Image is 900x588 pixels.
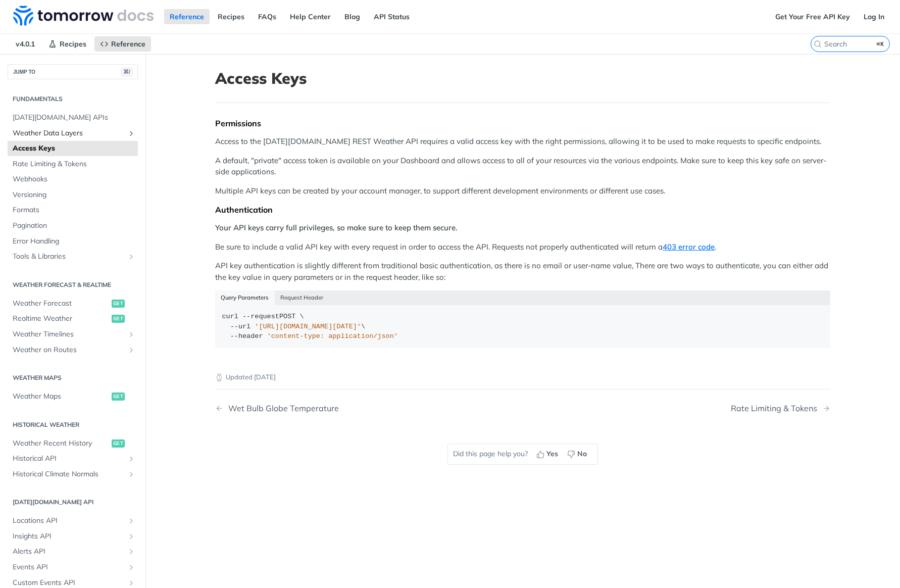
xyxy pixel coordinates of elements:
button: Show subpages for Weather on Routes [127,346,135,354]
span: curl [222,313,238,320]
span: Custom Events API [13,578,125,588]
p: API key authentication is slightly different from traditional basic authentication, as there is n... [215,260,830,283]
a: Help Center [284,9,336,24]
span: 'content-type: application/json' [267,332,398,340]
span: get [112,393,125,401]
a: Previous Page: Wet Bulb Globe Temperature [215,404,479,413]
button: Show subpages for Events API [127,563,135,571]
div: Did this page help you? [447,444,598,465]
span: Webhooks [13,174,135,184]
span: Access Keys [13,143,135,154]
kbd: ⌘K [874,39,887,49]
a: Log In [858,9,890,24]
a: FAQs [253,9,282,24]
a: Weather Data LayersShow subpages for Weather Data Layers [8,126,138,141]
a: Error Handling [8,234,138,249]
span: Versioning [13,190,135,200]
span: Weather Maps [13,391,109,402]
a: Next Page: Rate Limiting & Tokens [731,404,830,413]
span: get [112,315,125,323]
img: Tomorrow.io Weather API Docs [13,6,154,26]
a: Formats [8,203,138,218]
button: Show subpages for Weather Data Layers [127,129,135,137]
a: Realtime Weatherget [8,311,138,326]
a: [DATE][DOMAIN_NAME] APIs [8,110,138,125]
button: No [564,447,592,462]
p: Updated [DATE] [215,372,830,382]
span: --url [230,323,251,330]
span: Events API [13,562,125,572]
span: Weather on Routes [13,345,125,355]
button: Show subpages for Custom Events API [127,579,135,587]
a: API Status [368,9,415,24]
span: Recipes [60,39,86,48]
h2: Weather Maps [8,373,138,382]
a: Historical APIShow subpages for Historical API [8,451,138,466]
a: Blog [339,9,366,24]
a: Access Keys [8,141,138,156]
span: Reference [111,39,145,48]
span: Realtime Weather [13,314,109,324]
button: Request Header [275,290,329,305]
a: Recipes [43,36,92,52]
a: Locations APIShow subpages for Locations API [8,513,138,528]
button: Show subpages for Alerts API [127,548,135,556]
span: Rate Limiting & Tokens [13,159,135,169]
p: Access to the [DATE][DOMAIN_NAME] REST Weather API requires a valid access key with the right per... [215,136,830,148]
span: --header [230,332,263,340]
span: get [112,439,125,448]
div: Permissions [215,118,830,128]
a: Reference [164,9,210,24]
span: Pagination [13,221,135,231]
a: Versioning [8,187,138,203]
button: Show subpages for Historical API [127,455,135,463]
a: Get Your Free API Key [770,9,856,24]
a: Tools & LibrariesShow subpages for Tools & Libraries [8,249,138,264]
h1: Access Keys [215,69,830,87]
a: Weather Mapsget [8,389,138,404]
svg: Search [814,40,822,48]
span: --request [242,313,279,320]
a: Pagination [8,218,138,233]
span: No [577,449,587,459]
button: Show subpages for Locations API [127,517,135,525]
span: Tools & Libraries [13,252,125,262]
a: Rate Limiting & Tokens [8,157,138,172]
span: get [112,300,125,308]
button: Show subpages for Weather Timelines [127,330,135,338]
a: Weather TimelinesShow subpages for Weather Timelines [8,327,138,342]
span: Locations API [13,516,125,526]
span: Weather Timelines [13,329,125,339]
a: Weather on RoutesShow subpages for Weather on Routes [8,342,138,358]
a: Reference [94,36,151,52]
a: Historical Climate NormalsShow subpages for Historical Climate Normals [8,467,138,482]
span: ⌘/ [121,68,132,76]
span: '[URL][DOMAIN_NAME][DATE]' [255,323,361,330]
h2: Historical Weather [8,420,138,429]
span: Alerts API [13,547,125,557]
span: v4.0.1 [10,36,40,52]
span: Historical Climate Normals [13,469,125,479]
a: Weather Forecastget [8,296,138,311]
div: Authentication [215,205,830,215]
button: Show subpages for Historical Climate Normals [127,470,135,478]
span: Insights API [13,531,125,542]
p: A default, "private" access token is available on your Dashboard and allows access to all of your... [215,155,830,178]
a: Weather Recent Historyget [8,436,138,451]
span: Error Handling [13,236,135,247]
nav: Pagination Controls [215,394,830,423]
a: 403 error code [663,242,715,252]
span: Weather Forecast [13,299,109,309]
span: Formats [13,205,135,215]
span: Yes [546,449,558,459]
button: Show subpages for Tools & Libraries [127,253,135,261]
strong: Your API keys carry full privileges, so make sure to keep them secure. [215,223,458,232]
span: [DATE][DOMAIN_NAME] APIs [13,113,135,123]
button: JUMP TO⌘/ [8,64,138,79]
p: Multiple API keys can be created by your account manager, to support different development enviro... [215,185,830,197]
span: Weather Recent History [13,438,109,449]
div: Rate Limiting & Tokens [731,404,822,413]
span: Weather Data Layers [13,128,125,138]
h2: [DATE][DOMAIN_NAME] API [8,498,138,507]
